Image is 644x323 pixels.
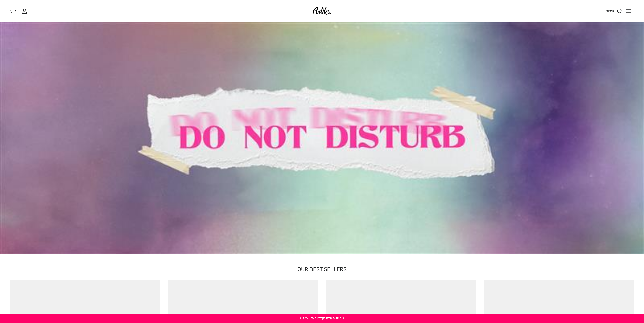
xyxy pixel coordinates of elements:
img: Adika IL [311,5,333,17]
a: ✦ משלוח חינם בקנייה מעל ₪220 ✦ [299,316,345,320]
a: החשבון שלי [21,8,29,14]
a: חיפוש [605,8,623,14]
a: OUR BEST SELLERS [297,265,347,274]
span: חיפוש [605,8,614,13]
button: Toggle menu [623,6,634,17]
